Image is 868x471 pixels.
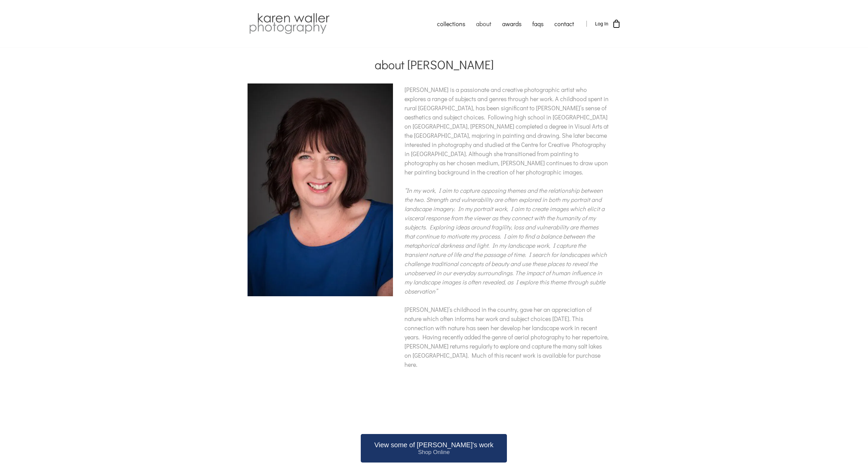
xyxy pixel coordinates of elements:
span: about [PERSON_NAME] [375,56,494,73]
span: Shop Online [374,449,493,456]
a: collections [432,15,471,32]
a: awards [497,15,527,32]
a: faqs [527,15,549,32]
a: contact [549,15,579,32]
span: [PERSON_NAME]’s childhood in the country, gave her an appreciation of nature which often informs ... [405,305,609,369]
span: View some of [PERSON_NAME]'s work [374,441,493,449]
span: “In my work, I aim to capture opposing themes and the relationship between the two. Strength and ... [405,186,607,295]
a: about [471,15,497,32]
span: Log In [595,21,608,26]
a: View some of [PERSON_NAME]'s work Shop Online [361,434,507,463]
img: Karen Waller Photography [248,12,331,36]
span: [PERSON_NAME] is a passionate and creative photographic artist who explores a range of subjects a... [405,86,609,176]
